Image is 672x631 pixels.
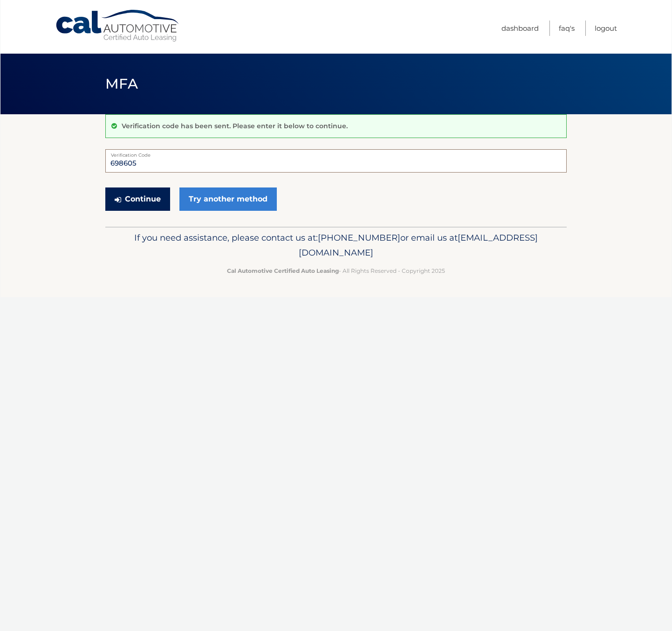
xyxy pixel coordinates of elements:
[122,122,348,130] p: Verification code has been sent. Please enter it below to continue.
[501,21,539,36] a: Dashboard
[595,21,617,36] a: Logout
[227,267,339,274] strong: Cal Automotive Certified Auto Leasing
[105,149,567,173] input: Verification Code
[105,75,138,92] span: MFA
[299,232,538,258] span: [EMAIL_ADDRESS][DOMAIN_NAME]
[105,149,567,157] label: Verification Code
[55,9,181,42] a: Cal Automotive
[318,232,400,243] span: [PHONE_NUMBER]
[111,230,561,260] p: If you need assistance, please contact us at: or email us at
[559,21,575,36] a: FAQ's
[105,187,170,211] button: Continue
[179,187,277,211] a: Try another method
[111,266,561,276] p: - All Rights Reserved - Copyright 2025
